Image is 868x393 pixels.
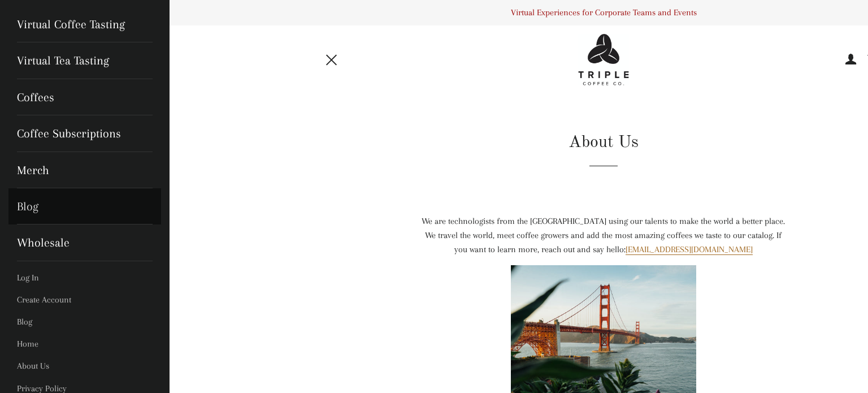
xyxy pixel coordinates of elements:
[8,333,161,355] a: Home
[8,42,161,79] a: Virtual Tea Tasting
[372,131,835,154] h1: About Us
[8,188,161,224] a: Blog
[8,6,161,42] a: Virtual Coffee Tasting
[420,214,787,257] div: We are technologists from the [GEOGRAPHIC_DATA] using our talents to make the world a better plac...
[578,34,629,85] img: Triple Coffee Co - Logo
[8,152,161,188] a: Merch
[8,355,161,377] a: About Us
[8,115,161,152] a: Coffee Subscriptions
[626,244,753,255] a: [EMAIL_ADDRESS][DOMAIN_NAME]
[8,289,161,311] a: Create Account
[8,267,161,289] a: Log In
[8,79,161,115] a: Coffees
[8,311,161,333] a: Blog
[8,224,161,261] a: Wholesale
